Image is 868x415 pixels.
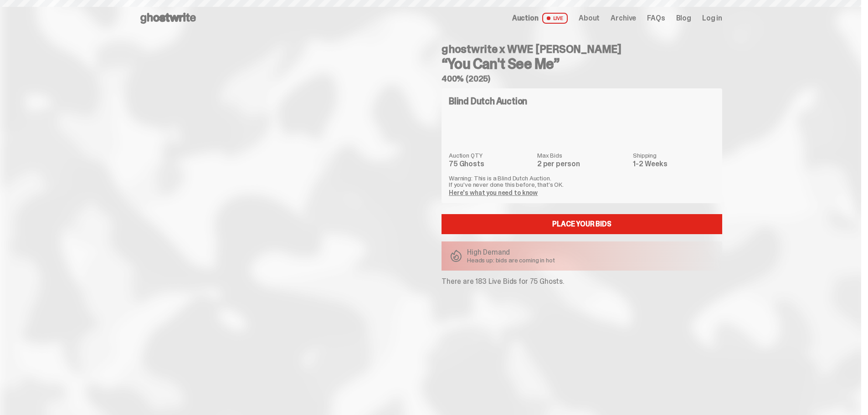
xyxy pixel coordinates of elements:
[449,152,532,159] dt: Auction QTY
[467,257,555,263] p: Heads up: bids are coming in hot
[633,152,715,159] dt: Shipping
[537,152,627,159] dt: Max Bids
[537,160,627,168] dd: 2 per person
[442,278,722,285] p: There are 183 Live Bids for 75 Ghosts.
[442,44,722,55] h4: ghostwrite x WWE [PERSON_NAME]
[579,15,600,22] a: About
[442,75,722,83] h5: 400% (2025)
[512,15,539,22] span: Auction
[633,160,715,168] dd: 1-2 Weeks
[702,15,722,22] a: Log in
[442,56,722,71] h3: “You Can't See Me”
[449,189,538,197] a: Here's what you need to know
[512,13,568,24] a: Auction LIVE
[467,249,555,256] p: High Demand
[449,97,527,106] h4: Blind Dutch Auction
[676,15,691,22] a: Blog
[442,214,722,234] a: Place your Bids
[449,175,715,188] p: Warning: This is a Blind Dutch Auction. If you’ve never done this before, that’s OK.
[449,160,532,168] dd: 75 Ghosts
[611,15,636,22] a: Archive
[647,15,665,22] a: FAQs
[542,13,568,24] span: LIVE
